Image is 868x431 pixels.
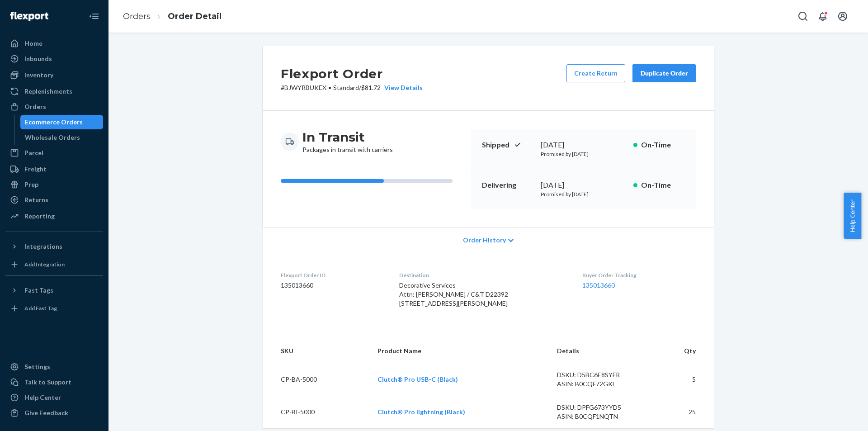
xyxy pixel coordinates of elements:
a: Prep [5,177,103,192]
a: Talk to Support [5,375,103,389]
a: Add Fast Tag [5,301,103,316]
div: DSKU: DPFG673YYD5 [557,403,642,412]
a: Wholesale Orders [20,130,104,145]
div: Settings [24,362,50,371]
div: Add Fast Tag [24,304,57,312]
a: Reporting [5,209,103,223]
div: [DATE] [541,180,626,190]
th: Details [550,339,649,363]
div: Replenishments [24,87,72,96]
button: Integrations [5,239,103,254]
a: Replenishments [5,84,103,99]
button: Create Return [566,64,625,82]
div: Parcel [24,148,43,157]
div: [DATE] [541,140,626,150]
td: CP-BI-5000 [263,396,370,428]
button: View Details [381,83,423,92]
ol: breadcrumbs [116,3,229,30]
p: On-Time [641,140,685,150]
dt: Destination [399,271,567,279]
div: Help Center [24,393,61,402]
a: Home [5,36,103,51]
button: Close Navigation [85,7,103,25]
div: Prep [24,180,38,189]
div: ASIN: B0CQF1NQTN [557,412,642,421]
div: Add Integration [24,260,65,268]
div: Freight [24,165,47,174]
td: 5 [649,363,714,396]
dt: Buyer Order Tracking [582,271,696,279]
a: Ecommerce Orders [20,115,104,129]
a: Parcel [5,146,103,160]
th: Qty [649,339,714,363]
p: # BJWYRBUKEX / $81.72 [281,83,423,92]
img: Flexport logo [10,12,48,21]
div: Returns [24,195,48,204]
p: Shipped [482,140,533,150]
a: Help Center [5,390,103,405]
a: Order Detail [168,11,222,21]
button: Open notifications [814,7,832,25]
div: DSKU: D5BC6E8SYFR [557,370,642,379]
button: Open Search Box [794,7,812,25]
div: Home [24,39,42,48]
button: Fast Tags [5,283,103,298]
dd: 135013660 [281,281,385,290]
a: Inventory [5,68,103,82]
a: Settings [5,360,103,374]
div: Ecommerce Orders [25,118,83,127]
p: Promised by [DATE] [541,150,626,158]
a: Clutch® Pro USB-C (Black) [377,375,458,383]
dt: Flexport Order ID [281,271,385,279]
p: On-Time [641,180,685,190]
div: Orders [24,102,46,111]
span: • [328,84,331,91]
div: Integrations [24,242,62,251]
th: Product Name [370,339,549,363]
th: SKU [263,339,370,363]
a: Add Integration [5,257,103,272]
td: CP-BA-5000 [263,363,370,396]
div: ASIN: B0CQF72GKL [557,379,642,388]
div: Give Feedback [24,408,68,417]
a: Orders [123,11,151,21]
h3: In Transit [302,129,393,145]
div: Packages in transit with carriers [302,129,393,154]
span: Standard [333,84,359,91]
span: Decorative Services Attn: [PERSON_NAME] / C&T D22392 [STREET_ADDRESS][PERSON_NAME] [399,281,508,307]
div: Fast Tags [24,286,53,295]
a: Orders [5,99,103,114]
div: Reporting [24,212,55,221]
h2: Flexport Order [281,64,423,83]
p: Delivering [482,180,533,190]
button: Duplicate Order [632,64,696,82]
button: Open account menu [834,7,852,25]
a: Returns [5,193,103,207]
button: Give Feedback [5,406,103,420]
button: Help Center [844,193,861,239]
p: Promised by [DATE] [541,190,626,198]
div: Talk to Support [24,378,71,387]
div: Inventory [24,71,53,80]
span: Order History [463,236,506,245]
div: Wholesale Orders [25,133,80,142]
td: 25 [649,396,714,428]
div: Inbounds [24,54,52,63]
a: Inbounds [5,52,103,66]
div: Duplicate Order [640,69,688,78]
a: Freight [5,162,103,176]
a: Clutch® Pro lightning (Black) [377,408,465,416]
a: 135013660 [582,281,615,289]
